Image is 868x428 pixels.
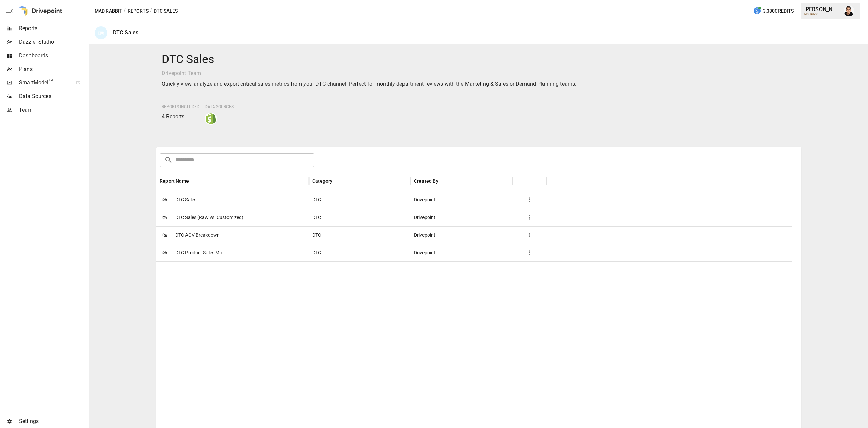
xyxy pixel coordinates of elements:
span: SmartModel [19,79,68,87]
span: DTC AOV Breakdown [175,227,220,244]
div: DTC [309,209,411,226]
button: Sort [439,176,449,186]
div: / [150,7,152,15]
div: Report Name [160,178,189,184]
div: 🛍 [95,26,107,39]
button: Francisco Sanchez [840,1,859,20]
div: Mad Rabbit [804,13,840,16]
p: 4 Reports [162,113,199,121]
div: Category [312,178,332,184]
span: Plans [19,65,87,73]
div: DTC [309,191,411,209]
button: Reports [127,7,149,15]
span: 🛍 [160,195,170,205]
div: Drivepoint [411,209,512,226]
div: Drivepoint [411,226,512,244]
div: [PERSON_NAME] [804,6,840,13]
span: Dazzler Studio [19,38,87,46]
span: 🛍 [160,212,170,222]
span: Team [19,106,87,114]
span: 🛍 [160,248,170,258]
div: DTC [309,244,411,261]
img: shopify [205,113,216,124]
span: DTC Sales (Raw vs. Customized) [175,209,243,226]
span: Dashboards [19,52,87,60]
span: Settings [19,417,87,425]
button: Mad Rabbit [95,7,122,15]
div: Created By [414,178,438,184]
img: Francisco Sanchez [844,5,854,16]
div: Drivepoint [411,191,512,209]
h4: DTC Sales [162,52,795,66]
span: Data Sources [205,104,234,109]
button: Sort [333,176,342,186]
span: Data Sources [19,92,87,100]
button: Sort [190,176,199,186]
div: Drivepoint [411,244,512,261]
div: DTC Sales [113,29,138,36]
div: DTC [309,226,411,244]
p: Drivepoint Team [162,69,795,77]
p: Quickly view, analyze and export critical sales metrics from your DTC channel. Perfect for monthl... [162,80,795,88]
span: ™ [48,78,53,86]
span: 3,380 Credits [763,7,794,15]
button: 3,380Credits [750,5,796,17]
span: DTC Product Sales Mix [175,244,223,261]
span: Reports [19,24,87,33]
span: Reports Included [162,104,199,109]
span: DTC Sales [175,191,196,209]
span: 🛍 [160,230,170,240]
div: / [124,7,126,15]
